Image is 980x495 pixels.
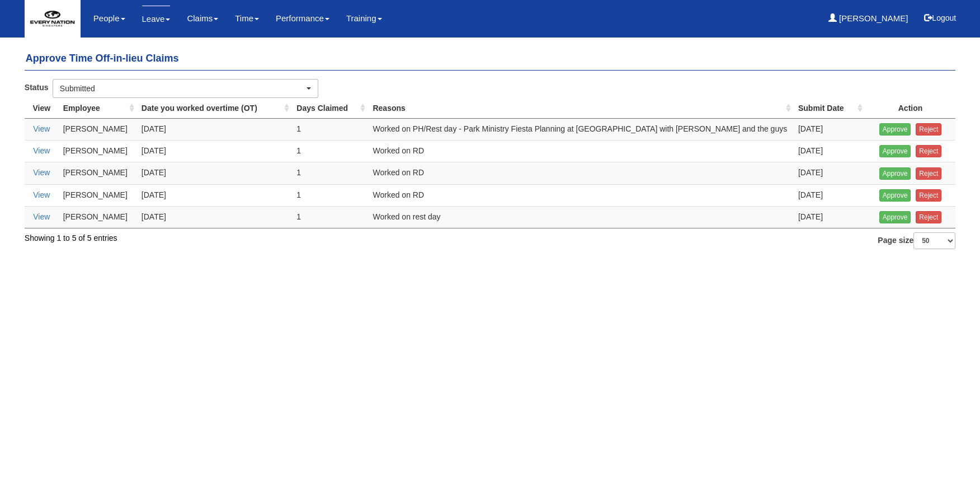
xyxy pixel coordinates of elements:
[276,6,329,31] a: Performance
[879,167,911,180] input: Approve
[916,145,941,157] input: Reject
[292,184,368,206] td: 1
[916,211,941,223] input: Reject
[33,168,50,177] a: View
[368,184,794,206] td: Worked on RD
[59,98,137,119] th: Employee : activate to sort column ascending
[368,118,794,140] td: Worked on PH/Rest day - Park Ministry Fiesta Planning at [GEOGRAPHIC_DATA] with [PERSON_NAME] and...
[137,162,292,184] td: [DATE]
[137,118,292,140] td: [DATE]
[137,184,292,206] td: [DATE]
[292,118,368,140] td: 1
[794,98,865,119] th: Submit Date : activate to sort column ascending
[59,118,137,140] td: [PERSON_NAME]
[916,123,941,136] input: Reject
[916,189,941,202] input: Reject
[59,206,137,228] td: [PERSON_NAME]
[137,206,292,228] td: [DATE]
[25,98,59,119] th: View
[879,189,911,202] input: Approve
[292,98,368,119] th: Days Claimed : activate to sort column ascending
[25,79,53,95] label: Status
[187,6,218,31] a: Claims
[142,6,171,32] a: Leave
[60,83,304,94] div: Submitted
[59,141,137,162] td: [PERSON_NAME]
[794,118,865,140] td: [DATE]
[368,162,794,184] td: Worked on RD
[794,206,865,228] td: [DATE]
[368,141,794,162] td: Worked on RD
[368,98,794,119] th: Reasons : activate to sort column ascending
[93,6,125,31] a: People
[794,184,865,206] td: [DATE]
[292,206,368,228] td: 1
[879,211,911,223] input: Approve
[916,4,964,31] button: Logout
[292,162,368,184] td: 1
[368,206,794,228] td: Worked on rest day
[878,232,955,249] label: Page size
[828,6,908,31] a: [PERSON_NAME]
[235,6,259,31] a: Time
[346,6,382,31] a: Training
[137,98,292,119] th: Date you worked overtime (OT) : activate to sort column ascending
[25,48,955,71] h4: Approve Time Off-in-lieu Claims
[33,146,50,155] a: View
[916,167,941,180] input: Reject
[33,212,50,221] a: View
[794,141,865,162] td: [DATE]
[137,141,292,162] td: [DATE]
[913,232,955,249] select: Page size
[53,79,318,98] button: Submitted
[59,162,137,184] td: [PERSON_NAME]
[794,162,865,184] td: [DATE]
[865,98,955,119] th: Action
[33,190,50,199] a: View
[59,184,137,206] td: [PERSON_NAME]
[879,123,911,136] input: Approve
[292,141,368,162] td: 1
[879,145,911,157] input: Approve
[33,124,50,133] a: View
